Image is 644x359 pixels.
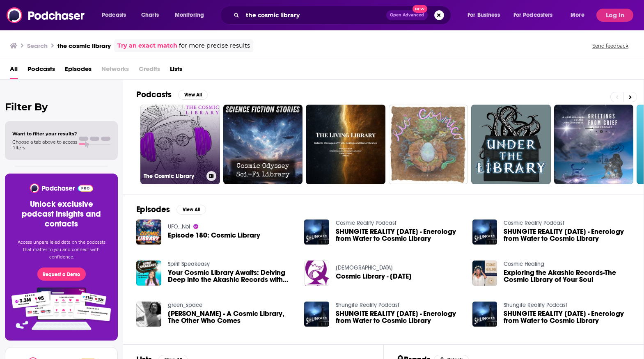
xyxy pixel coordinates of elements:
button: open menu [169,9,215,22]
a: PodcastsView All [136,89,208,100]
p: Access unparalleled data on the podcasts that matter to you and connect with confidence. [15,239,108,261]
a: UFO...No! [168,223,190,230]
button: open menu [565,9,595,22]
h3: Search [27,42,48,50]
a: Episodes [65,62,92,79]
img: Exploring the Akashic Records-The Cosmic Library of Your Soul [472,261,497,286]
h2: Episodes [136,204,170,215]
button: open menu [462,9,510,22]
a: All [10,62,18,79]
button: View All [178,90,208,100]
span: SHUNGITE REALITY [DATE] - Enerology from Water to Cosmic Library [336,228,463,242]
a: Shungite Reality Podcast [504,302,567,309]
img: SHUNGITE REALITY 6-18-24 - Enerology from Water to Cosmic Library [472,220,497,245]
a: Lists [170,62,182,79]
span: for more precise results [179,41,250,50]
img: Episode 180: Cosmic Library [136,220,161,245]
a: Spirit Speakeasy [168,261,210,268]
button: Send feedback [590,42,631,49]
a: Cosmic Reality Podcast [336,220,396,226]
a: Cosmic Library - July 30, 2019 [336,273,412,280]
span: SHUNGITE REALITY [DATE] - Enerology from Water to Cosmic Library [336,310,463,324]
a: Shungite Reality Podcast [336,302,399,309]
img: SHUNGITE REALITY 6-18-24 - Enerology from Water to Cosmic Library [304,302,329,327]
a: Episode 180: Cosmic Library [168,232,260,239]
a: Try an exact match [117,41,177,50]
h3: Unlock exclusive podcast insights and contacts [15,199,108,229]
span: Monitoring [175,9,204,21]
a: EpisodesView All [136,204,206,215]
span: More [571,9,584,21]
button: open menu [508,9,565,22]
span: Podcasts [102,9,126,21]
h3: the cosmic library [57,42,111,50]
a: Cosmic Reality Podcast [504,220,564,226]
span: Open Advanced [390,13,424,17]
img: SHUNGITE REALITY 6-18-24 - Enerology from Water to Cosmic Library [472,302,497,327]
a: Tim Liu - A Cosmic Library, The Other Who Comes [168,310,295,324]
a: SHUNGITE REALITY 6-18-24 - Enerology from Water to Cosmic Library [504,228,630,242]
span: SHUNGITE REALITY [DATE] - Enerology from Water to Cosmic Library [504,228,630,242]
button: Request a Demo [37,268,86,281]
a: Cosmic Healing [504,261,544,268]
a: Your Cosmic Library Awaits: Delving Deep into the Akashic Records with Josephine Hardman [168,269,295,283]
a: Inner Quest Church [336,264,393,271]
span: [PERSON_NAME] - A Cosmic Library, The Other Who Comes [168,310,295,324]
button: open menu [96,9,137,22]
a: Podcasts [28,62,55,79]
a: SHUNGITE REALITY 6-18-24 - Enerology from Water to Cosmic Library [336,228,463,242]
span: New [413,5,427,13]
span: Want to filter your results? [12,131,77,137]
span: Credits [139,62,160,79]
span: For Podcasters [513,9,553,21]
a: SHUNGITE REALITY 6-18-24 - Enerology from Water to Cosmic Library [336,310,463,324]
button: Log In [596,9,633,22]
img: Cosmic Library - July 30, 2019 [304,261,329,286]
img: Podchaser - Follow, Share and Rate Podcasts [29,183,94,193]
h3: The Cosmic Library [144,173,203,180]
a: The Cosmic Library [140,105,220,184]
button: View All [176,205,206,215]
input: Search podcasts, credits, & more... [243,9,386,22]
a: SHUNGITE REALITY 6-18-24 - Enerology from Water to Cosmic Library [504,310,630,324]
span: Charts [141,9,159,21]
span: Choose a tab above to access filters. [12,139,77,151]
a: Exploring the Akashic Records-The Cosmic Library of Your Soul [504,269,630,283]
div: Search podcasts, credits, & more... [228,6,459,25]
img: SHUNGITE REALITY 6-18-24 - Enerology from Water to Cosmic Library [304,220,329,245]
span: SHUNGITE REALITY [DATE] - Enerology from Water to Cosmic Library [504,310,630,324]
span: Cosmic Library - [DATE] [336,273,412,280]
button: Open AdvancedNew [386,10,428,20]
a: green_space [168,302,202,309]
img: Pro Features [9,287,114,331]
span: Networks [101,62,129,79]
img: Your Cosmic Library Awaits: Delving Deep into the Akashic Records with Josephine Hardman [136,261,161,286]
span: For Business [468,9,500,21]
span: Your Cosmic Library Awaits: Delving Deep into the Akashic Records with [PERSON_NAME] [168,269,295,283]
h2: Filter By [5,101,118,113]
a: Charts [136,9,164,22]
img: Tim Liu - A Cosmic Library, The Other Who Comes [136,302,161,327]
img: Podchaser - Follow, Share and Rate Podcasts [7,7,85,23]
h2: Podcasts [136,89,172,100]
